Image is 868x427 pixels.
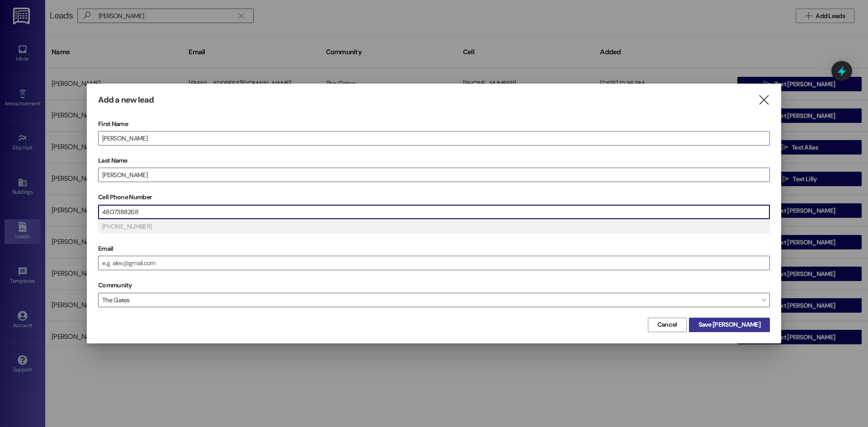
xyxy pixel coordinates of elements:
[98,293,770,307] span: The Gates
[689,318,770,332] button: Save [PERSON_NAME]
[98,242,770,256] label: Email
[758,95,770,105] i: 
[98,154,770,168] label: Last Name
[99,168,769,182] input: e.g. Smith
[98,117,770,131] label: First Name
[98,190,770,204] label: Cell Phone Number
[99,131,769,145] input: e.g. Alex
[98,278,132,292] label: Community
[98,95,154,105] h3: Add a new lead
[657,320,677,329] span: Cancel
[99,256,769,270] input: e.g. alex@gmail.com
[648,318,687,332] button: Cancel
[698,320,760,329] span: Save [PERSON_NAME]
